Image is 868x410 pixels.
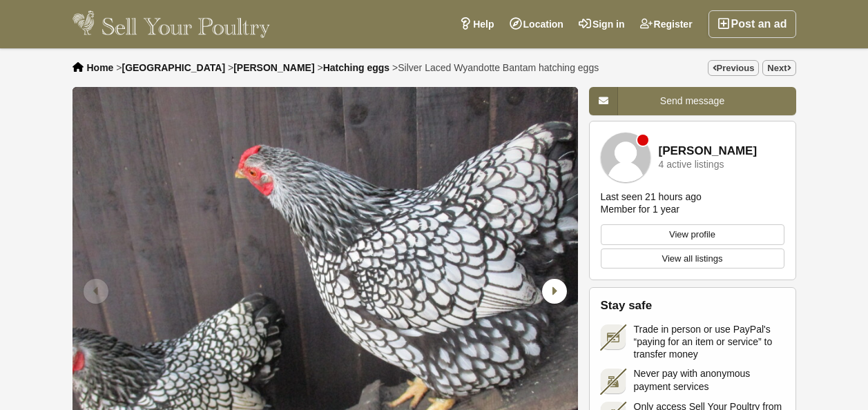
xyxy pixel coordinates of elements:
div: Member is offline [637,135,648,146]
a: Location [502,10,571,38]
a: [PERSON_NAME] [659,145,758,158]
a: Send message [589,87,796,115]
a: View profile [601,224,784,245]
div: Previous slide [79,273,115,309]
div: Member for 1 year [601,203,679,215]
div: 4 active listings [659,159,724,170]
a: Hatching eggs [323,62,389,73]
a: Help [452,10,501,38]
span: Never pay with anonymous payment services [634,367,784,392]
a: Previous [708,60,760,76]
span: Send message [660,95,724,106]
h2: Stay safe [601,299,784,313]
span: Silver Laced Wyandotte Bantam hatching eggs [398,62,599,73]
span: Trade in person or use PayPal's “paying for an item or service” to transfer money [634,323,784,361]
a: Sign in [571,10,633,38]
a: Next [762,60,795,76]
div: Next slide [535,273,571,309]
a: [GEOGRAPHIC_DATA] [122,62,225,73]
a: Post an ad [708,10,796,38]
li: > [318,62,390,73]
a: Home [87,62,114,73]
img: Sell Your Poultry [73,10,271,38]
a: View all listings [601,248,784,269]
li: > [228,62,315,73]
li: > [116,62,225,73]
div: Last seen 21 hours ago [601,191,702,203]
li: > [392,62,599,73]
a: [PERSON_NAME] [233,62,314,73]
img: Carol Connor [601,133,650,182]
a: Register [633,10,700,38]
